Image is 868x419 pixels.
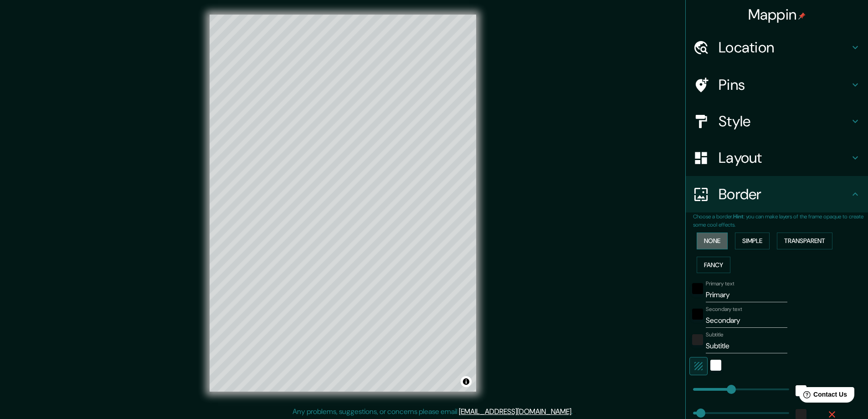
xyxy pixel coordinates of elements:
[693,212,868,229] p: Choose a border. : you can make layers of the frame opaque to create some cool effects.
[293,406,573,417] p: Any problems, suggestions, or concerns please email .
[574,406,576,417] div: .
[733,213,744,220] b: Hint
[697,233,728,249] button: None
[719,149,850,167] h4: Layout
[719,185,850,203] h4: Border
[719,112,850,130] h4: Style
[706,331,724,339] label: Subtitle
[697,257,730,274] button: Fancy
[692,283,703,294] button: black
[798,12,806,20] img: pin-icon.png
[686,176,868,212] div: Border
[719,38,850,57] h4: Location
[686,140,868,176] div: Layout
[459,407,571,416] a: [EMAIL_ADDRESS][DOMAIN_NAME]
[777,233,832,249] button: Transparent
[710,360,721,371] button: white
[573,406,574,417] div: .
[719,76,850,94] h4: Pins
[787,383,858,409] iframe: Help widget launcher
[692,309,703,320] button: black
[692,334,703,345] button: color-222222
[686,29,868,66] div: Location
[706,280,734,288] label: Primary text
[686,67,868,103] div: Pins
[686,103,868,140] div: Style
[735,233,770,249] button: Simple
[461,376,472,387] button: Toggle attribution
[748,5,806,24] h4: Mappin
[706,305,742,313] label: Secondary text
